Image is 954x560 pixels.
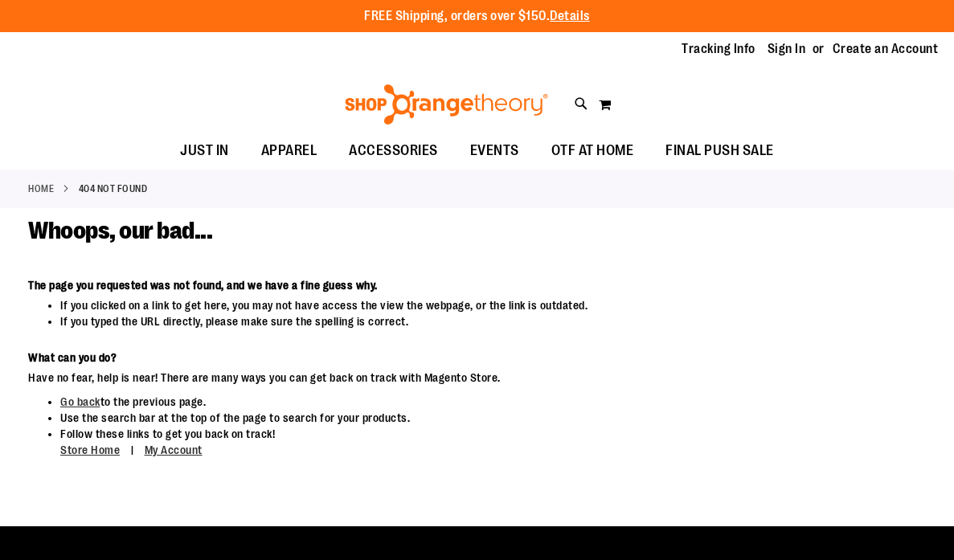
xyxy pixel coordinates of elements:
strong: 404 Not Found [79,182,148,196]
li: Follow these links to get you back on track! [60,426,739,459]
span: JUST IN [180,133,229,169]
a: Home [28,182,54,196]
a: Store Home [60,444,120,456]
a: Sign In [768,40,806,58]
a: OTF AT HOME [535,133,650,170]
dt: What can you do? [28,349,739,366]
img: Shop Orangetheory [342,84,551,125]
span: Whoops, our bad... [28,217,212,244]
a: JUST IN [164,133,245,170]
span: EVENTS [470,133,519,169]
a: My Account [145,444,203,456]
li: If you typed the URL directly, please make sure the spelling is correct. [60,313,739,329]
span: APPAREL [261,133,317,169]
a: Tracking Info [682,40,755,58]
a: Create an Account [833,40,939,58]
a: FINAL PUSH SALE [649,133,790,170]
li: If you clicked on a link to get here, you may not have access the view the webpage, or the link i... [60,297,739,313]
a: EVENTS [454,133,535,170]
dt: The page you requested was not found, and we have a fine guess why. [28,277,739,293]
span: OTF AT HOME [551,133,634,169]
a: Go back [60,395,100,408]
li: to the previous page. [60,394,739,410]
p: FREE Shipping, orders over $150. [364,7,590,26]
span: FINAL PUSH SALE [665,133,774,169]
span: | [123,436,142,464]
a: Details [550,9,590,23]
a: ACCESSORIES [333,133,454,170]
dd: Have no fear, help is near! There are many ways you can get back on track with Magento Store. [28,370,739,386]
a: APPAREL [245,133,334,170]
li: Use the search bar at the top of the page to search for your products. [60,410,739,426]
span: ACCESSORIES [349,133,438,169]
